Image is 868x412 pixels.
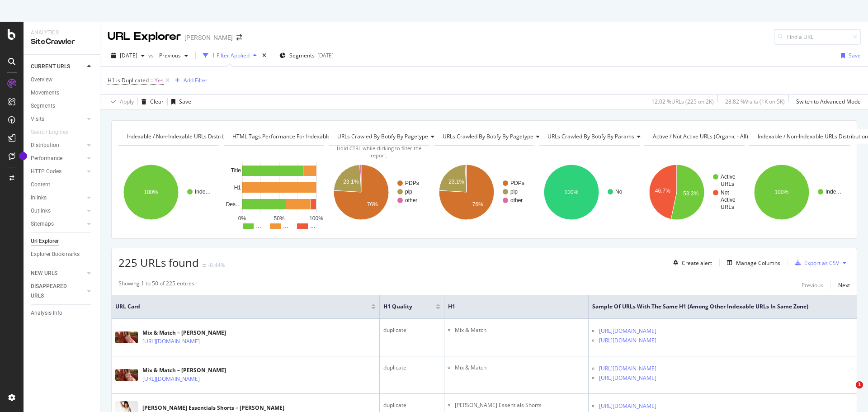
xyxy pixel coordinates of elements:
[224,153,323,232] div: A chart.
[31,219,85,229] a: Sitemaps
[274,215,284,222] text: 50%
[256,223,261,229] text: …
[31,141,85,150] a: Distribution
[796,98,861,105] div: Switch to Advanced Mode
[31,180,50,189] div: Content
[317,52,334,59] div: [DATE]
[441,129,547,144] h4: URLs Crawled By Botify By pagetype
[651,129,762,144] h4: Active / Not Active URLs
[510,180,524,186] text: PDPs
[31,29,93,37] div: Analytics
[31,88,94,98] a: Movements
[31,269,57,278] div: NEW URLS
[31,101,55,111] div: Segments
[343,179,359,185] text: 23.1%
[599,327,656,336] a: [URL][DOMAIN_NAME]
[309,215,323,222] text: 100%
[837,48,861,63] button: Save
[455,364,585,372] li: Mix & Match
[736,259,780,267] div: Manage Columns
[142,329,239,337] div: Mix & Match – [PERSON_NAME]
[31,167,61,176] div: HTTP Codes
[150,76,153,84] span: =
[383,364,440,372] div: duplicate
[144,189,158,195] text: 100%
[184,33,233,42] div: [PERSON_NAME]
[335,129,442,144] h4: URLs Crawled By Botify By pagetype
[156,52,181,59] span: Previous
[142,337,200,346] a: [URL][DOMAIN_NAME]
[856,381,863,388] span: 1
[31,114,44,124] div: Visits
[721,197,736,203] text: Active
[721,181,734,187] text: URLs
[802,279,823,290] button: Previous
[443,133,533,140] span: URLs Crawled By Botify By pagetype
[120,52,137,59] span: 2025 Jul. 27th
[115,369,138,381] img: main image
[539,153,638,232] svg: A chart.
[31,37,93,47] div: SiteCrawler
[127,133,237,140] span: Indexable / Non-Indexable URLs distribution
[510,189,518,195] text: plp
[310,223,316,229] text: …
[31,128,68,137] div: Search Engines
[156,48,192,63] button: Previous
[31,206,85,216] a: Outlinks
[615,189,623,195] text: No
[455,326,585,334] li: Mix & Match
[434,153,533,232] svg: A chart.
[108,29,181,44] div: URL Explorer
[774,29,861,45] input: Find a URL
[120,98,134,105] div: Apply
[682,259,712,267] div: Create alert
[31,101,94,111] a: Segments
[758,133,868,140] span: Indexable / Non-Indexable URLs distribution
[231,167,241,174] text: Title
[683,190,698,197] text: 53.3%
[337,133,428,140] span: URLs Crawled By Botify By pagetype
[31,269,85,278] a: NEW URLS
[260,51,268,60] div: times
[546,129,648,144] h4: URLs Crawled By Botify By params
[31,250,80,259] div: Explorer Bookmarks
[232,133,344,140] span: HTML Tags Performance for Indexable URLs
[644,153,744,232] svg: A chart.
[367,201,378,208] text: 76%
[405,197,417,204] text: other
[721,174,736,180] text: Active
[721,204,734,210] text: URLs
[472,201,483,208] text: 76%
[118,255,199,270] span: 225 URLs found
[31,62,85,71] a: CURRENT URLS
[723,257,780,268] button: Manage Columns
[179,98,191,105] div: Save
[749,153,849,232] svg: A chart.
[283,223,288,229] text: …
[226,201,241,208] text: Des…
[108,48,148,63] button: [DATE]
[138,95,164,109] button: Clear
[775,189,789,195] text: 100%
[31,250,94,259] a: Explorer Bookmarks
[448,303,571,311] span: H1
[31,308,94,318] a: Analysis Info
[108,95,134,109] button: Apply
[337,145,421,159] span: Hold CTRL while clicking to filter the report.
[31,193,85,203] a: Inlinks
[31,75,52,85] div: Overview
[31,282,85,301] a: DISAPPEARED URLS
[383,303,422,311] span: H1 Quality
[148,52,156,59] span: vs
[31,167,85,176] a: HTTP Codes
[108,76,149,84] span: H1 is Duplicated
[599,402,656,411] a: [URL][DOMAIN_NAME]
[171,75,208,86] button: Add Filter
[203,264,206,267] img: Equal
[383,326,440,334] div: duplicate
[329,153,428,232] svg: A chart.
[804,259,839,267] div: Export as CSV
